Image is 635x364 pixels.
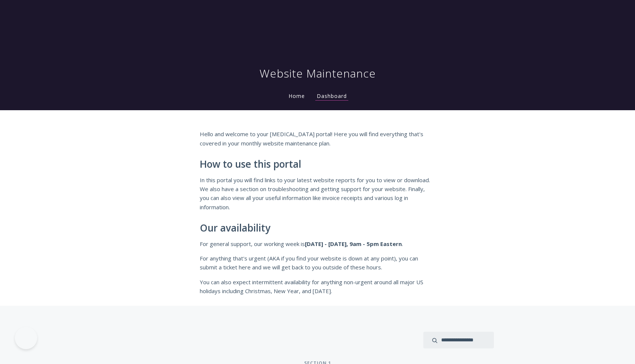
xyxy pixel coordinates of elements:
p: Hello and welcome to your [MEDICAL_DATA] portal! Here you will find everything that's covered in ... [200,129,435,148]
iframe: Toggle Customer Support [15,327,37,349]
p: For anything that's urgent (AKA if you find your website is down at any point), you can submit a ... [200,254,435,272]
strong: [DATE] - [DATE], 9am - 5pm Eastern [305,240,402,247]
h2: How to use this portal [200,159,435,170]
a: Dashboard [315,92,348,101]
a: Home [287,92,306,99]
p: In this portal you will find links to your latest website reports for you to view or download. We... [200,176,435,212]
p: For general support, our working week is . [200,239,435,248]
input: search input [423,332,494,348]
p: You can also expect intermittent availability for anything non-urgent around all major US holiday... [200,278,435,296]
h2: Our availability [200,223,435,234]
h1: Website Maintenance [260,66,376,81]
